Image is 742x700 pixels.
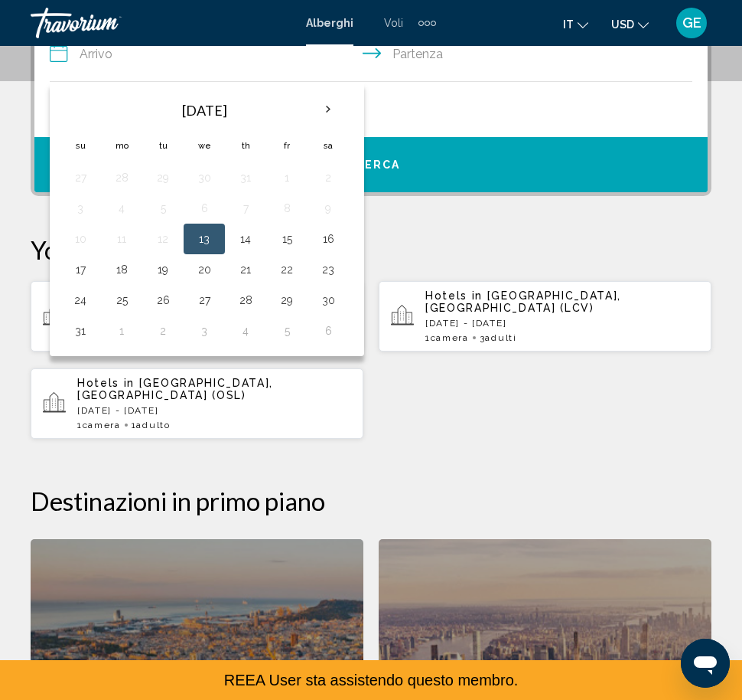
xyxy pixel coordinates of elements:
[31,280,363,352] button: Hotels in [GEOGRAPHIC_DATA], [GEOGRAPHIC_DATA] (LCV)[DATE] - [DATE]1Camera3Adulti
[109,228,134,250] button: Day 11
[384,17,403,29] a: Voli
[316,320,340,342] button: Day 6
[34,82,708,137] button: Travelers: 2 adults, 0 children
[151,320,175,342] button: Day 2
[681,639,730,688] iframe: Button to launch messaging window
[316,198,340,219] button: Day 9
[109,259,134,280] button: Day 18
[77,420,121,430] span: 1
[308,92,349,127] button: Next month
[83,420,121,430] span: Camera
[233,259,258,280] button: Day 21
[68,167,93,188] button: Day 27
[485,332,516,343] span: Adulti
[425,289,483,302] span: Hotels in
[233,167,258,188] button: Day 31
[275,320,299,342] button: Day 5
[109,320,134,342] button: Day 1
[425,289,621,314] span: [GEOGRAPHIC_DATA], [GEOGRAPHIC_DATA] (LCV)
[316,259,340,280] button: Day 23
[31,8,291,38] a: Travorium
[682,15,701,31] span: GE
[480,332,517,343] span: 3
[306,17,353,29] a: Alberghi
[611,18,634,31] span: USD
[275,289,299,311] button: Day 29
[233,198,258,219] button: Day 7
[233,289,258,311] button: Day 28
[418,11,436,35] button: Extra navigation items
[31,368,363,440] button: Hotels in [GEOGRAPHIC_DATA], [GEOGRAPHIC_DATA] (OSL)[DATE] - [DATE]1Camera1Adulto
[192,198,216,219] button: Day 6
[151,167,175,188] button: Day 29
[151,198,175,219] button: Day 5
[233,320,258,342] button: Day 4
[68,289,93,311] button: Day 24
[192,167,216,188] button: Day 30
[425,332,469,343] span: 1
[275,167,299,188] button: Day 1
[50,27,692,82] button: Check in and out dates
[151,259,175,280] button: Day 19
[77,377,273,401] span: [GEOGRAPHIC_DATA], [GEOGRAPHIC_DATA] (OSL)
[431,332,469,343] span: Camera
[342,159,401,172] span: Ricerca
[31,486,711,516] h2: Destinazioni in primo piano
[563,18,574,31] span: it
[109,198,134,219] button: Day 4
[192,289,216,311] button: Day 27
[31,234,711,265] p: Your Recent Searches
[316,167,340,188] button: Day 2
[224,672,519,689] span: REEA User sta assistendo questo membro.
[77,405,351,416] p: [DATE] - [DATE]
[379,280,711,352] button: Hotels in [GEOGRAPHIC_DATA], [GEOGRAPHIC_DATA] (LCV)[DATE] - [DATE]1Camera3Adulti
[136,420,170,430] span: Adulto
[68,198,93,219] button: Day 3
[77,377,135,389] span: Hotels in
[563,13,588,35] button: Change language
[34,137,708,192] button: Ricerca
[275,259,299,280] button: Day 22
[68,320,93,342] button: Day 31
[68,228,93,250] button: Day 10
[275,198,299,219] button: Day 8
[316,228,340,250] button: Day 16
[192,228,216,250] button: Day 13
[151,289,175,311] button: Day 26
[68,259,93,280] button: Day 17
[109,289,134,311] button: Day 25
[275,228,299,250] button: Day 15
[109,167,134,188] button: Day 28
[316,289,340,311] button: Day 30
[151,228,175,250] button: Day 12
[672,7,711,39] button: User Menu
[425,318,699,329] p: [DATE] - [DATE]
[233,228,258,250] button: Day 14
[101,92,308,129] th: [DATE]
[611,13,649,35] button: Change currency
[192,320,216,342] button: Day 3
[132,420,171,430] span: 1
[192,259,216,280] button: Day 20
